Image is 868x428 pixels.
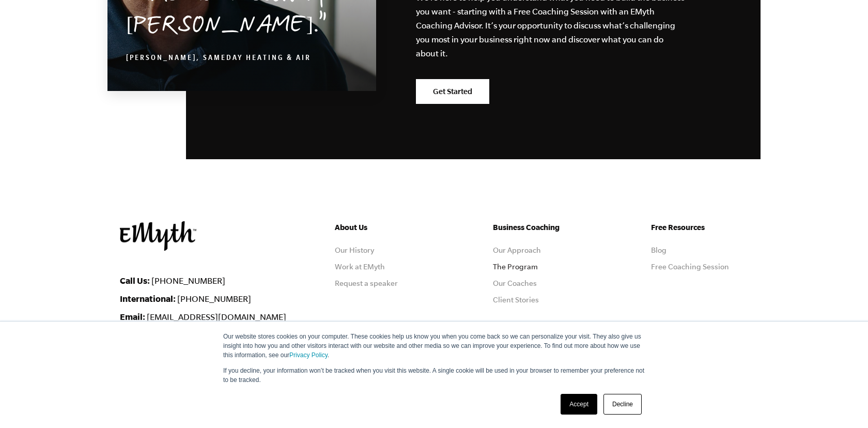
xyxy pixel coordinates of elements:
[120,276,150,285] strong: Call Us:
[120,312,145,322] strong: Email:
[335,263,385,271] a: Work at EMyth
[493,221,590,234] h5: Business Coaching
[223,366,645,385] p: If you decline, your information won’t be tracked when you visit this website. A single cookie wi...
[493,296,539,304] a: Client Stories
[603,394,642,415] a: Decline
[493,246,541,254] a: Our Approach
[151,276,225,285] a: [PHONE_NUMBER]
[561,394,597,415] a: Accept
[493,263,538,271] a: The Program
[177,294,251,303] a: [PHONE_NUMBER]
[147,312,286,322] a: [EMAIL_ADDRESS][DOMAIN_NAME]
[335,221,432,234] h5: About Us
[416,79,489,104] a: Get Started
[223,332,645,360] p: Our website stores cookies on your computer. These cookies help us know you when you come back so...
[651,221,748,234] h5: Free Resources
[120,221,196,251] img: EMyth
[651,246,667,254] a: Blog
[493,279,537,287] a: Our Coaches
[120,294,176,303] strong: International:
[289,351,328,359] a: Privacy Policy
[126,55,311,63] cite: [PERSON_NAME], SameDay Heating & Air
[335,246,374,254] a: Our History
[335,279,398,287] a: Request a speaker
[651,263,729,271] a: Free Coaching Session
